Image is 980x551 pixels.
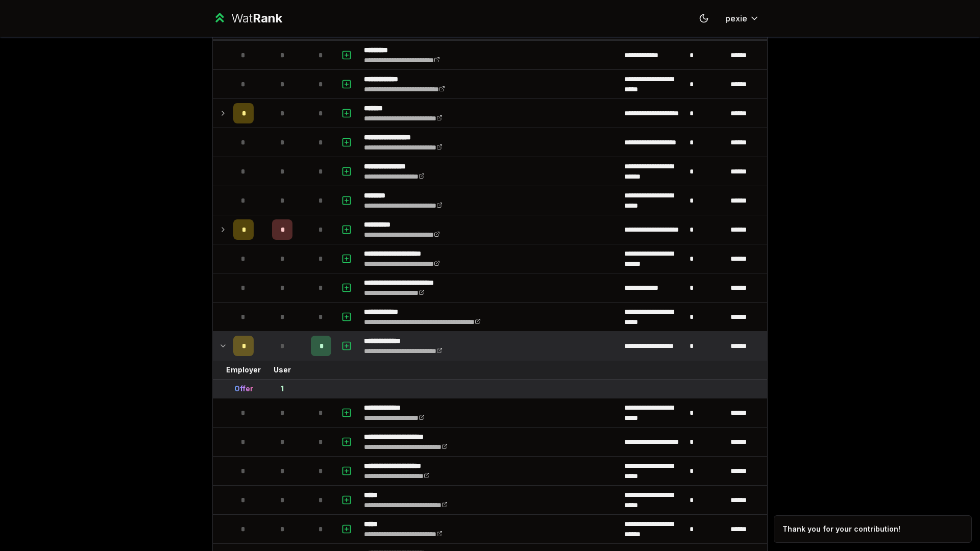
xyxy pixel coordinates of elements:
[212,10,282,27] a: WatRank
[717,9,768,28] button: pexie
[253,11,282,26] span: Rank
[231,10,282,27] div: Wat
[258,361,307,379] td: User
[234,384,253,394] div: Offer
[229,361,258,379] td: Employer
[782,524,900,534] div: Thank you for your contribution!
[281,384,284,394] div: 1
[725,12,747,24] span: pexie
